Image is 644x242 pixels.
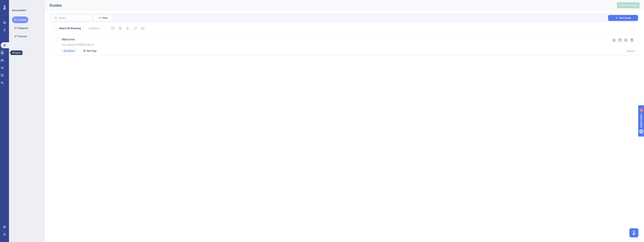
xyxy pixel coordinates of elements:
div: Default [627,50,635,53]
span: Edit Tags [87,49,97,52]
button: Filter [94,15,112,21]
iframe: UserGuiding AI Assistant Launcher [628,227,640,238]
span: New Guide [619,16,631,19]
div: ENGAGEMENT [12,9,26,12]
button: Publish Changes [617,2,640,8]
span: Publish Changes [619,4,637,7]
div: 5 [26,2,27,5]
span: Active [67,49,74,52]
button: New Guide [608,15,638,21]
span: Select All Showing [59,26,81,31]
button: Edit Tags [83,49,97,52]
button: Guides [12,16,28,23]
button: Deselect [86,25,103,32]
button: Hotspots [12,25,30,31]
div: Last Updated: [DATE] 02:28 pm [62,43,597,46]
span: Filter [102,16,108,19]
div: Guides [49,3,608,8]
button: Themes [12,33,29,40]
span: Deselect [89,26,99,31]
span: Need Help? [9,1,23,5]
span: Welcome [62,37,597,42]
input: Search [59,17,89,19]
